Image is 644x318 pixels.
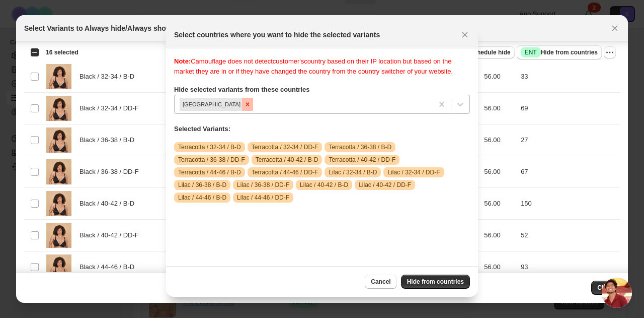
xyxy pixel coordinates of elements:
span: Terracotta / 36-38 / B-D [329,143,391,151]
span: Terracotta / 40-42 / B-D [256,156,318,164]
h2: Select Variants to Always hide/Always show (Easy-On Mobility Bra (Original)) [24,23,282,33]
span: Terracotta / 44-46 / B-D [178,168,241,176]
td: 56.00 [481,156,518,188]
button: Close [591,281,620,295]
span: Black / 40-42 / DD-F [79,230,144,240]
td: 56.00 [481,220,518,251]
button: Close [608,21,622,35]
td: 56.00 [481,251,518,283]
td: 56.00 [481,124,518,156]
td: 52 [518,220,620,251]
img: AdaptiveFrontClosingBra-Black-frontview.png [46,223,71,248]
td: 93 [518,251,620,283]
img: AdaptiveFrontClosingBra-Black-frontview.png [46,64,71,89]
span: Black / 32-34 / DD-F [79,103,144,113]
span: Black / 44-46 / B-D [79,262,140,272]
span: Lilac / 40-42 / B-D [300,181,348,189]
img: AdaptiveFrontClosingBra-Black-frontview.png [46,159,71,184]
button: More actions [604,46,616,58]
td: 56.00 [481,93,518,124]
span: Black / 36-38 / B-D [79,135,140,145]
span: Lilac / 44-46 / B-D [178,194,226,202]
b: Selected Variants: [174,125,230,133]
span: Lilac / 44-46 / DD-F [237,194,289,202]
img: AdaptiveFrontClosingBra-Black-frontview.png [46,255,71,280]
button: Close [458,28,472,42]
span: Lilac / 36-38 / B-D [178,181,226,189]
button: Schedule hide [465,46,514,58]
b: Note: [174,57,191,65]
span: Lilac / 40-42 / DD-F [359,181,411,189]
span: Terracotta / 32-34 / B-D [178,143,241,151]
td: 56.00 [481,188,518,220]
span: Lilac / 32-34 / DD-F [387,168,440,176]
td: 69 [518,93,620,124]
td: 33 [518,61,620,93]
span: Lilac / 32-34 / B-D [329,168,377,176]
img: AdaptiveFrontClosingBra-Black-frontview.png [46,191,71,216]
div: Remove Australia [242,98,253,111]
span: Terracotta / 40-42 / DD-F [329,156,395,164]
img: AdaptiveFrontClosingBra-Black-frontview.png [46,96,71,121]
span: Black / 40-42 / B-D [79,199,140,209]
span: Hide from countries [521,47,598,57]
span: Hide from countries [407,278,464,286]
span: Cancel [371,278,390,286]
td: 27 [518,124,620,156]
span: ENT [525,48,537,56]
td: 150 [518,188,620,220]
button: Cancel [365,275,396,289]
button: Hide from countries [401,275,470,289]
span: Terracotta / 32-34 / DD-F [252,143,318,151]
span: Lilac / 36-38 / DD-F [237,181,289,189]
div: [GEOGRAPHIC_DATA] [180,98,242,111]
h2: Select countries where you want to hide the selected variants [174,30,380,40]
span: Black / 32-34 / B-D [79,72,140,82]
img: AdaptiveFrontClosingBra-Black-frontview.png [46,128,71,153]
span: Black / 36-38 / DD-F [79,167,144,177]
div: Camouflage does not detect customer's country based on their IP location but based on the market ... [174,56,470,77]
div: Open chat [602,278,632,308]
span: Schedule hide [469,48,510,56]
td: 56.00 [481,61,518,93]
span: Close [597,284,614,292]
span: 16 selected [46,48,78,56]
td: 67 [518,156,620,188]
b: Hide selected variants from these countries [174,86,309,93]
button: SuccessENTHide from countries [517,45,602,59]
span: Terracotta / 44-46 / DD-F [252,168,318,176]
span: Terracotta / 36-38 / DD-F [178,156,245,164]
